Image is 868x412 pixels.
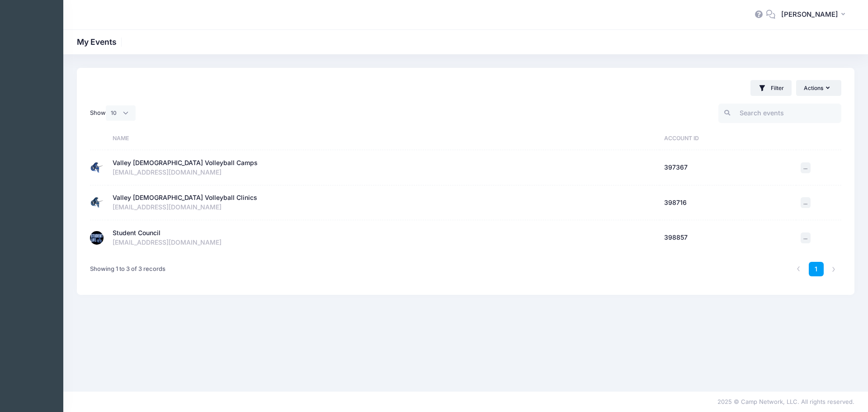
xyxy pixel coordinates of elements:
[803,199,807,206] span: ...
[803,164,807,170] span: ...
[660,150,796,185] td: 397367
[750,80,792,96] button: Filter
[113,193,257,203] div: Valley [DEMOGRAPHIC_DATA] Volleyball Clinics
[781,9,838,19] span: [PERSON_NAME]
[809,262,824,277] a: 1
[775,5,854,25] button: [PERSON_NAME]
[801,232,811,243] button: ...
[803,234,807,241] span: ...
[113,168,655,177] div: [EMAIL_ADDRESS][DOMAIN_NAME]
[90,231,104,245] img: Student Council
[717,398,854,405] span: 2025 © Camp Network, LLC. All rights reserved.
[108,127,660,150] th: Name: activate to sort column ascending
[90,105,136,121] label: Show
[113,203,655,212] div: [EMAIL_ADDRESS][DOMAIN_NAME]
[77,37,124,47] h1: My Events
[660,220,796,255] td: 398857
[90,259,165,279] div: Showing 1 to 3 of 3 records
[113,228,160,238] div: Student Council
[90,196,104,209] img: Valley Christian Volleyball Clinics
[113,158,258,168] div: Valley [DEMOGRAPHIC_DATA] Volleyball Camps
[801,197,811,208] button: ...
[113,238,655,247] div: [EMAIL_ADDRESS][DOMAIN_NAME]
[718,104,841,123] input: Search events
[106,105,136,121] select: Show
[796,80,841,95] button: Actions
[801,162,811,173] button: ...
[660,185,796,221] td: 398716
[660,127,796,150] th: Account ID: activate to sort column ascending
[90,161,104,175] img: Valley Christian Volleyball Camps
